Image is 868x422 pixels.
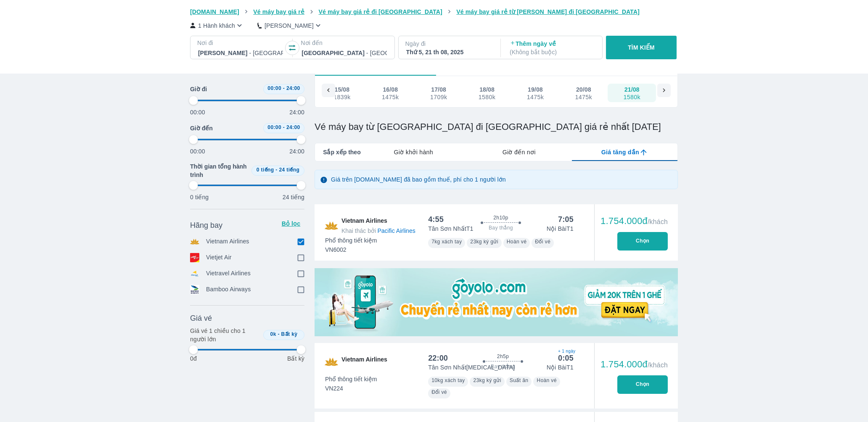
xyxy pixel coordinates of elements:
[278,217,304,230] button: Bỏ lọc
[270,331,276,337] span: 0k
[497,353,509,360] span: 2h5p
[394,148,433,156] span: Giờ khởi hành
[190,220,222,230] span: Hãng bay
[287,354,304,363] p: Bất kỳ
[206,253,232,262] p: Vietjet Air
[361,143,677,161] div: lab API tabs example
[265,21,314,30] p: [PERSON_NAME]
[510,40,595,56] p: Thêm ngày về
[535,239,550,245] span: Đổi vé
[617,232,668,251] button: Chọn
[198,21,235,30] p: 1 Hành khách
[275,167,277,173] span: -
[206,237,249,246] p: Vietnam Airlines
[197,39,284,47] p: Nơi đi
[628,43,655,52] p: TÌM KIẾM
[206,285,251,294] p: Bamboo Airways
[479,85,495,94] div: 18/08
[190,85,207,93] span: Giờ đi
[428,224,473,233] p: Tân Sơn Nhất T1
[601,359,668,369] div: 1.754.000đ
[528,85,543,94] div: 19/08
[279,167,300,173] span: 24 tiếng
[383,85,398,94] div: 16/08
[190,108,205,116] p: 00:00
[341,355,387,369] span: Vietnam Airlines
[301,39,387,47] p: Nơi đến
[315,121,678,133] h1: Vé máy bay từ [GEOGRAPHIC_DATA] đi [GEOGRAPHIC_DATA] giá rẻ nhất [DATE]
[190,8,678,16] nav: breadcrumb
[428,353,448,363] div: 22:00
[190,147,205,156] p: 00:00
[405,40,492,48] p: Ngày đi
[558,348,574,355] span: + 1 ngày
[267,85,281,91] span: 00:00
[428,363,515,372] p: Tân Sơn Nhất [MEDICAL_DATA]
[606,36,676,59] button: TÌM KIẾM
[341,227,376,234] span: Khai thác bởi
[456,8,640,15] span: Vé máy bay giá rẻ từ [PERSON_NAME] đi [GEOGRAPHIC_DATA]
[648,361,668,369] span: /khách
[190,21,244,30] button: 1 Hành khách
[286,124,300,130] span: 24:00
[278,331,280,337] span: -
[527,94,544,100] div: 1475k
[257,21,323,30] button: [PERSON_NAME]
[507,239,527,245] span: Hoàn vé
[319,8,442,15] span: Vé máy bay giá rẻ đi [GEOGRAPHIC_DATA]
[190,354,197,363] p: 0đ
[547,224,574,233] p: Nội Bài T1
[253,8,304,15] span: Vé máy bay giá rẻ
[206,269,251,278] p: Vietravel Airlines
[325,384,377,393] span: VN224
[325,245,377,254] span: VN6002
[576,85,591,94] div: 20/08
[625,85,640,94] div: 21/08
[648,218,668,225] span: /khách
[283,85,285,91] span: -
[493,214,508,221] span: 2h10p
[428,214,444,224] div: 4:55
[190,193,209,201] p: 0 tiếng
[378,227,415,234] span: Pacific Airlines
[289,108,304,116] p: 24:00
[503,148,536,156] span: Giờ đến nơi
[558,353,574,363] div: 0:05
[333,94,350,100] div: 1839k
[190,327,260,343] p: Giá vé 1 chiều cho 1 người lớn
[382,94,399,100] div: 1475k
[575,94,592,100] div: 1475k
[318,84,640,102] div: scrollable day and price
[325,216,338,235] img: VN
[190,124,213,132] span: Giờ đến
[601,148,639,156] span: Giá tăng dần
[281,219,301,228] p: Bỏ lọc
[510,377,529,383] span: Suất ăn
[267,124,281,130] span: 00:00
[479,94,495,100] div: 1580k
[473,377,501,383] span: 23kg ký gửi
[510,48,595,56] p: ( Không bắt buộc )
[190,162,248,179] span: Thời gian tổng hành trình
[283,124,285,130] span: -
[325,375,377,383] span: Phổ thông tiết kiệm
[286,85,300,91] span: 24:00
[281,331,298,337] span: Bất kỳ
[406,48,491,56] div: Thứ 5, 21 th 08, 2025
[617,375,668,394] button: Chọn
[431,239,462,245] span: 7kg xách tay
[431,377,465,383] span: 10kg xách tay
[537,377,557,383] span: Hoàn vé
[289,147,304,156] p: 24:00
[331,175,506,184] p: Giá trên [DOMAIN_NAME] đã bao gồm thuế, phí cho 1 người lớn
[431,85,446,94] div: 17/08
[335,85,350,94] div: 15/08
[341,216,415,235] span: Vietnam Airlines
[624,94,640,100] div: 1580k
[325,355,338,369] img: VN
[470,239,498,245] span: 23kg ký gửi
[558,214,574,224] div: 7:05
[547,363,574,372] p: Nội Bài T1
[323,148,361,156] span: Sắp xếp theo
[325,236,377,245] span: Phổ thông tiết kiệm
